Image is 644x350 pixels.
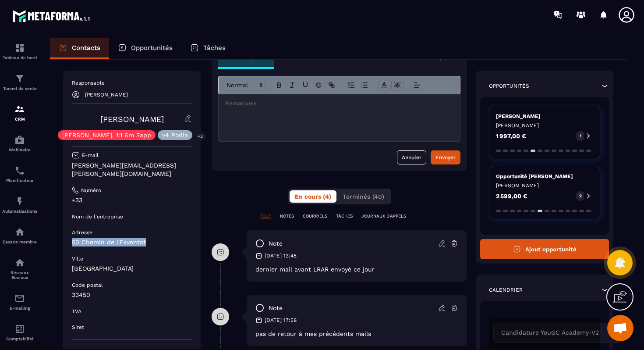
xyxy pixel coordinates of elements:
[361,213,406,219] p: JOURNAUX D'APPELS
[14,293,25,304] img: email
[72,196,192,204] p: +33
[489,286,523,293] p: Calendrier
[580,133,581,139] p: 1
[14,165,25,176] img: scheduler
[14,135,25,145] img: automations
[496,122,593,129] p: [PERSON_NAME]
[2,209,37,214] p: Automatisations
[100,114,164,124] a: [PERSON_NAME]
[2,336,37,341] p: Comptabilité
[14,196,25,207] img: automations
[579,193,582,199] p: 2
[260,213,271,219] p: TOUT
[2,117,37,121] p: CRM
[2,147,37,152] p: Webinaire
[72,79,192,86] p: Responsable
[2,36,37,67] a: formationformationTableau de bord
[2,67,37,97] a: formationformationTunnel de vente
[14,73,25,84] img: formation
[14,257,25,268] img: social-network
[72,213,123,220] p: Nom de l'entreprise
[2,286,37,317] a: emailemailE-mailing
[14,104,25,114] img: formation
[203,44,226,52] p: Tâches
[131,44,173,52] p: Opportunités
[72,308,81,315] p: TVA
[269,304,283,312] p: note
[12,8,91,24] img: logo
[601,328,607,338] input: Search for option
[496,133,526,139] p: 1 997,00 €
[62,132,151,138] p: [PERSON_NAME]. 1:1 6m 3app
[14,43,25,53] img: formation
[72,44,100,52] p: Contacts
[72,324,84,331] p: Siret
[50,38,109,59] a: Contacts
[72,229,92,236] p: Adresse
[290,190,336,203] button: En cours (4)
[2,97,37,128] a: formationformationCRM
[2,306,37,311] p: E-mailing
[2,317,37,348] a: accountantaccountantComptabilité
[109,38,181,59] a: Opportunités
[269,239,283,248] p: note
[2,239,37,244] p: Espace membre
[295,193,331,200] span: En cours (4)
[14,227,25,237] img: automations
[2,220,37,251] a: automationsautomationsEspace membre
[496,182,593,189] p: [PERSON_NAME]
[496,113,593,120] p: [PERSON_NAME]
[72,264,192,273] p: [GEOGRAPHIC_DATA]
[255,266,458,273] p: dernier mail avant LRAR envoyé ce jour
[2,251,37,286] a: social-networksocial-networkRéseaux Sociaux
[2,55,37,60] p: Tableau de bord
[85,92,128,98] p: [PERSON_NAME]
[2,270,37,280] p: Réseaux Sociaux
[343,193,384,200] span: Terminés (40)
[72,161,192,178] p: [PERSON_NAME][EMAIL_ADDRESS][PERSON_NAME][DOMAIN_NAME]
[81,187,101,194] p: Numéro
[2,128,37,159] a: automationsautomationsWebinaire
[480,239,609,259] button: Ajout opportunité
[336,213,353,219] p: TÂCHES
[255,330,458,337] p: pas de retour à mes précédents mails
[607,315,633,341] a: Ouvrir le chat
[162,132,188,138] p: v4 Podia
[195,132,206,141] p: +3
[265,317,297,324] p: [DATE] 17:58
[2,86,37,91] p: Tunnel de vente
[280,213,294,219] p: NOTES
[72,255,83,262] p: Ville
[2,178,37,183] p: Planificateur
[496,173,593,180] p: Opportunité [PERSON_NAME]
[397,150,426,164] button: Annuler
[265,252,297,259] p: [DATE] 13:45
[337,190,389,203] button: Terminés (40)
[496,193,527,199] p: 2 599,00 €
[303,213,327,219] p: COURRIELS
[72,291,192,299] p: 33450
[489,82,529,89] p: Opportunités
[181,38,234,59] a: Tâches
[14,324,25,334] img: accountant
[431,150,460,164] button: Envoyer
[82,152,99,159] p: E-mail
[2,159,37,189] a: schedulerschedulerPlanificateur
[435,153,456,162] div: Envoyer
[72,238,192,246] p: 50 Chemin de l'Esventat
[72,282,103,289] p: Code postal
[2,189,37,220] a: automationsautomationsAutomatisations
